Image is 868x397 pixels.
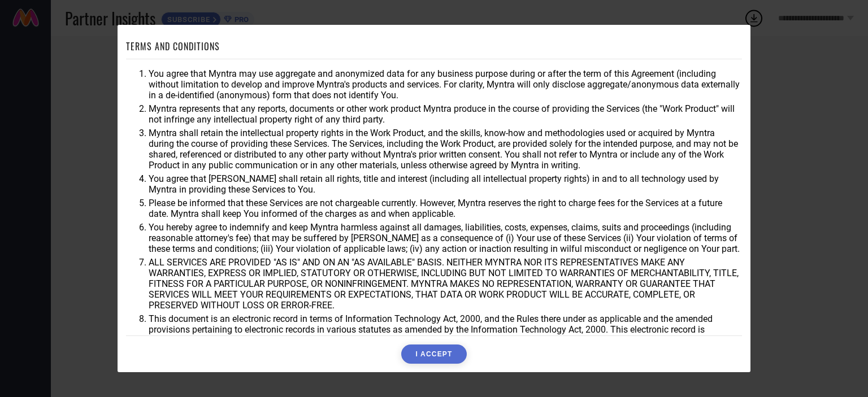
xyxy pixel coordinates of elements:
li: You agree that Myntra may use aggregate and anonymized data for any business purpose during or af... [149,68,742,101]
li: ALL SERVICES ARE PROVIDED "AS IS" AND ON AN "AS AVAILABLE" BASIS. NEITHER MYNTRA NOR ITS REPRESEN... [149,257,742,311]
li: This document is an electronic record in terms of Information Technology Act, 2000, and the Rules... [149,313,742,346]
li: Myntra represents that any reports, documents or other work product Myntra produce in the course ... [149,103,742,125]
li: Please be informed that these Services are not chargeable currently. However, Myntra reserves the... [149,198,742,219]
li: You agree that [PERSON_NAME] shall retain all rights, title and interest (including all intellect... [149,173,742,195]
li: You hereby agree to indemnify and keep Myntra harmless against all damages, liabilities, costs, e... [149,222,742,254]
li: Myntra shall retain the intellectual property rights in the Work Product, and the skills, know-ho... [149,128,742,171]
h1: TERMS AND CONDITIONS [126,40,220,53]
button: I ACCEPT [401,344,466,364]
